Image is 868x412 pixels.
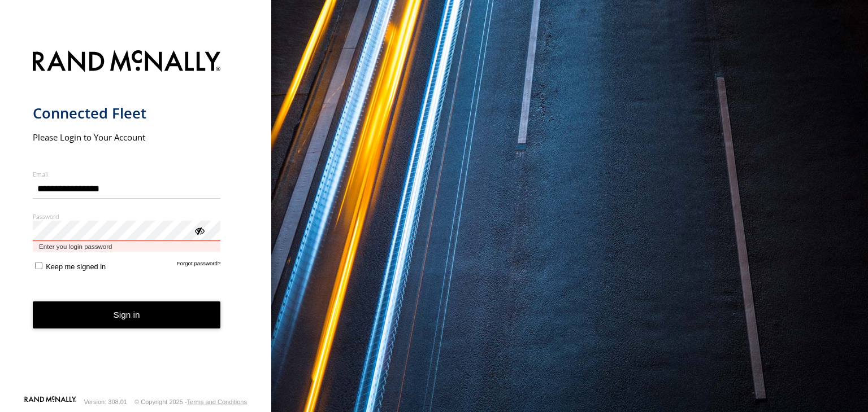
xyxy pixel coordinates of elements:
[33,104,221,122] h1: Connected Fleet
[24,396,76,407] a: Visit our Website
[46,262,106,271] span: Keep me signed in
[33,301,221,329] button: Sign in
[177,260,221,271] a: Forgot password?
[84,398,127,405] div: Version: 308.01
[35,262,42,269] input: Keep me signed in
[33,43,239,395] form: main
[134,398,247,405] div: © Copyright 2025 -
[33,170,221,178] label: Email
[33,48,221,77] img: Rand McNally
[33,212,221,221] label: Password
[33,241,221,252] span: Enter you login password
[193,225,205,236] div: ViewPassword
[33,132,221,143] h2: Please Login to Your Account
[187,398,247,405] a: Terms and Conditions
